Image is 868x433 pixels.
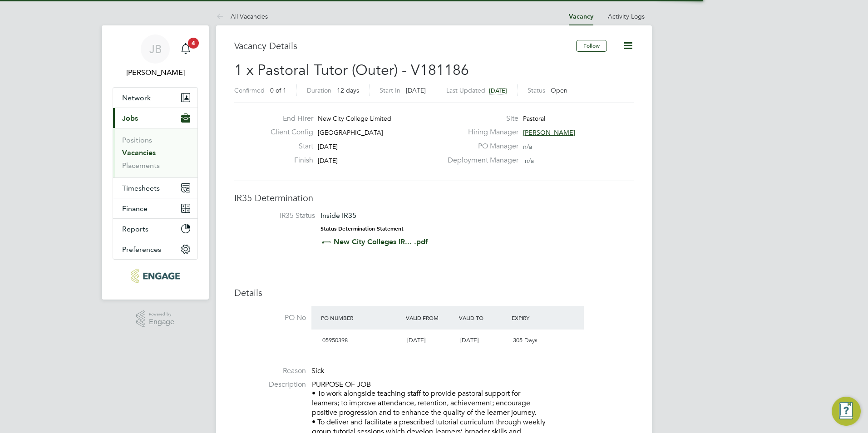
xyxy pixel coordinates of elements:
[460,336,478,344] span: [DATE]
[321,211,356,220] span: Inside IR35
[525,157,534,165] span: n/a
[122,136,152,144] a: Positions
[263,128,313,137] label: Client Config
[234,192,634,204] h3: IR35 Determination
[576,40,607,52] button: Follow
[337,86,359,94] span: 12 days
[442,128,518,137] label: Hiring Manager
[149,310,174,318] span: Powered by
[113,269,198,283] a: Go to home page
[149,318,174,326] span: Engage
[113,67,198,78] span: Jack Baron
[131,269,179,283] img: huntereducation-logo-retina.png
[523,143,532,151] span: n/a
[177,34,195,64] a: 4
[243,211,315,221] label: IR35 Status
[149,43,162,55] span: JB
[234,287,634,299] h3: Details
[234,313,306,323] label: PO No
[113,128,197,177] div: Jobs
[523,128,575,137] span: [PERSON_NAME]
[113,88,197,108] button: Network
[234,366,306,376] label: Reason
[102,25,209,300] nav: Main navigation
[318,143,338,151] span: [DATE]
[234,61,469,79] span: 1 x Pastoral Tutor (Outer) - V181186
[136,310,175,328] a: Powered byEngage
[113,34,198,78] a: JB[PERSON_NAME]
[234,86,265,94] label: Confirmed
[113,198,197,218] button: Finance
[569,13,593,20] a: Vacancy
[113,219,197,239] button: Reports
[406,86,426,94] span: [DATE]
[122,93,151,102] span: Network
[113,178,197,198] button: Timesheets
[122,161,160,170] a: Placements
[457,310,510,326] div: Valid To
[442,114,518,123] label: Site
[523,114,545,123] span: Pastoral
[318,114,391,123] span: New City College Limited
[122,114,138,123] span: Jobs
[380,86,400,94] label: Start In
[318,157,338,165] span: [DATE]
[528,86,545,94] label: Status
[270,86,286,94] span: 0 of 1
[318,128,383,137] span: [GEOGRAPHIC_DATA]
[319,310,404,326] div: PO Number
[113,239,197,259] button: Preferences
[509,310,562,326] div: Expiry
[234,380,306,389] label: Description
[122,148,156,157] a: Vacancies
[113,108,197,128] button: Jobs
[322,336,348,344] span: 05950398
[122,184,160,192] span: Timesheets
[551,86,567,94] span: Open
[334,237,428,246] a: New City Colleges IR... .pdf
[234,40,576,52] h3: Vacancy Details
[442,142,518,151] label: PO Manager
[513,336,538,344] span: 305 Days
[188,38,199,49] span: 4
[407,336,425,344] span: [DATE]
[608,12,645,20] a: Activity Logs
[122,245,161,254] span: Preferences
[307,86,331,94] label: Duration
[122,225,148,233] span: Reports
[446,86,485,94] label: Last Updated
[404,310,457,326] div: Valid From
[216,12,268,20] a: All Vacancies
[489,87,507,94] span: [DATE]
[321,226,404,232] strong: Status Determination Statement
[263,142,313,151] label: Start
[122,204,148,213] span: Finance
[832,397,861,426] button: Engage Resource Center
[263,156,313,165] label: Finish
[442,156,518,165] label: Deployment Manager
[263,114,313,123] label: End Hirer
[311,366,325,375] span: Sick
